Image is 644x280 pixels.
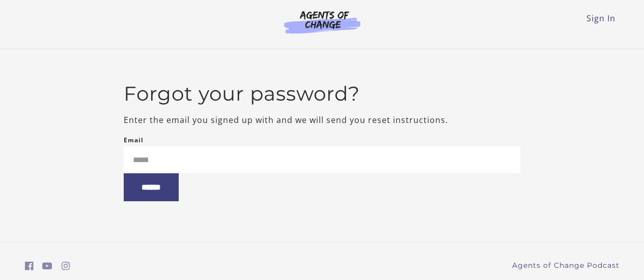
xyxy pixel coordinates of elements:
[42,261,52,271] i: https://www.youtube.com/c/AgentsofChangeTestPrepbyMeaganMitchell (Open in a new window)
[62,261,70,271] i: https://www.instagram.com/agentsofchangeprep/ (Open in a new window)
[124,114,520,126] p: Enter the email you signed up with and we will send you reset instructions.
[586,13,615,24] a: Sign In
[25,259,34,273] a: https://www.facebook.com/groups/aswbtestprep (Open in a new window)
[512,260,620,271] a: Agents of Change Podcast
[124,134,144,146] label: Email
[42,259,52,273] a: https://www.youtube.com/c/AgentsofChangeTestPrepbyMeaganMitchell (Open in a new window)
[124,82,520,106] h2: Forgot your password?
[273,10,371,34] img: Agents of Change Logo
[62,259,70,273] a: https://www.instagram.com/agentsofchangeprep/ (Open in a new window)
[25,261,34,271] i: https://www.facebook.com/groups/aswbtestprep (Open in a new window)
